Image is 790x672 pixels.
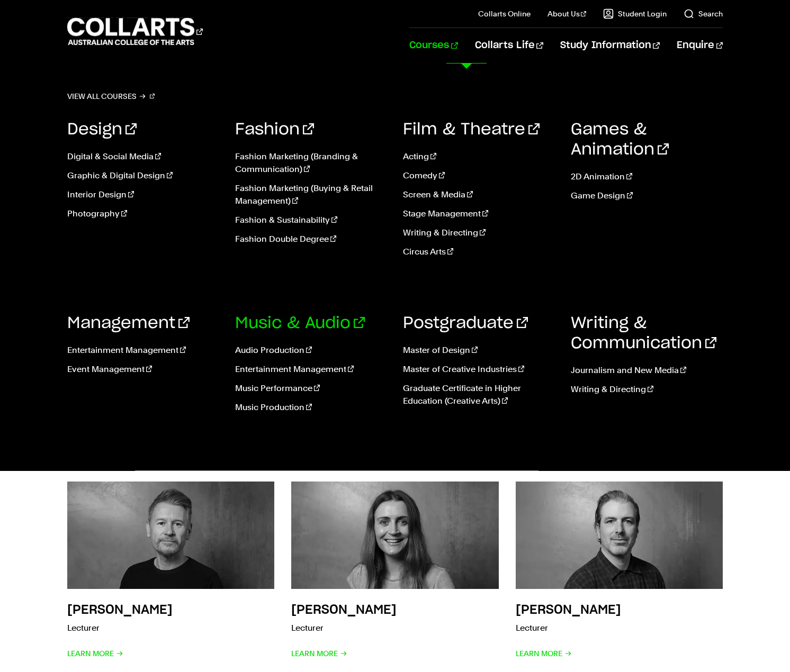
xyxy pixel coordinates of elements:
[67,122,137,138] a: Design
[516,621,621,635] p: Lecturer
[478,8,531,19] a: Collarts Online
[235,363,387,376] a: Entertainment Management
[403,150,555,163] a: Acting
[67,621,173,635] p: Lecturer
[67,604,173,616] h3: [PERSON_NAME]
[571,315,716,351] a: Writing & Communication
[67,344,219,357] a: Entertainment Management
[403,122,540,138] a: Film & Theatre
[403,382,555,407] a: Graduate Certificate in Higher Education (Creative Arts)
[403,344,555,357] a: Master of Design
[547,8,587,19] a: About Us
[603,8,667,19] a: Student Login
[235,344,387,357] a: Audio Production
[235,233,387,246] a: Fashion Double Degree
[235,122,314,138] a: Fashion
[235,214,387,226] a: Fashion & Sustainability
[67,207,219,220] a: Photography
[403,188,555,201] a: Screen & Media
[67,169,219,182] a: Graphic & Digital Design
[235,150,387,176] a: Fashion Marketing (Branding & Communication)
[67,315,190,331] a: Management
[571,383,723,396] a: Writing & Directing
[67,89,155,104] a: View all courses
[571,189,723,202] a: Game Design
[403,207,555,220] a: Stage Management
[403,246,555,258] a: Circus Arts
[403,315,528,331] a: Postgraduate
[516,482,723,661] a: [PERSON_NAME] Lecturer Learn More
[571,122,669,158] a: Games & Animation
[235,401,387,414] a: Music Production
[409,28,457,63] a: Courses
[571,364,723,377] a: Journalism and New Media
[403,169,555,182] a: Comedy
[516,604,621,616] h3: [PERSON_NAME]
[67,363,219,376] a: Event Management
[403,363,555,376] a: Master of Creative Industries
[684,8,723,19] a: Search
[677,28,723,63] a: Enquire
[67,16,203,47] div: Go to homepage
[291,646,347,661] span: Learn More
[67,188,219,201] a: Interior Design
[235,382,387,395] a: Music Performance
[560,28,660,63] a: Study Information
[235,315,365,331] a: Music & Audio
[403,226,555,239] a: Writing & Directing
[291,621,397,635] p: Lecturer
[475,28,543,63] a: Collarts Life
[67,482,274,661] a: [PERSON_NAME] Lecturer Learn More
[67,150,219,163] a: Digital & Social Media
[235,182,387,207] a: Fashion Marketing (Buying & Retail Management)
[291,482,498,661] a: [PERSON_NAME] Lecturer Learn More
[571,170,723,183] a: 2D Animation
[291,604,397,616] h3: [PERSON_NAME]
[67,646,123,661] span: Learn More
[516,646,572,661] span: Learn More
